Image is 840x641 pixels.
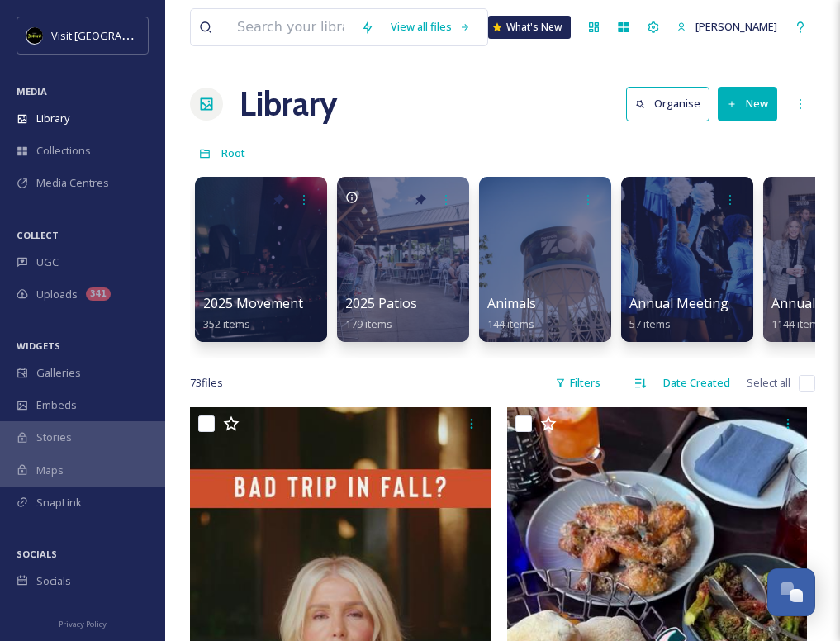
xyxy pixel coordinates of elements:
[17,85,47,97] span: MEDIA
[487,294,536,312] span: Animals
[629,316,671,331] span: 57 items
[36,175,109,191] span: Media Centres
[629,296,728,331] a: Annual Meeting57 items
[26,27,43,44] img: VISIT%20DETROIT%20LOGO%20-%20BLACK%20BACKGROUND.png
[221,145,245,160] span: Root
[36,365,81,381] span: Galleries
[668,11,785,43] a: [PERSON_NAME]
[51,27,179,43] span: Visit [GEOGRAPHIC_DATA]
[59,613,107,633] a: Privacy Policy
[86,287,111,301] div: 341
[695,19,777,34] span: [PERSON_NAME]
[36,463,64,478] span: Maps
[36,495,82,510] span: SnapLink
[487,296,536,331] a: Animals144 items
[36,397,77,413] span: Embeds
[229,9,353,45] input: Search your library
[36,111,69,126] span: Library
[345,294,417,312] span: 2025 Patios
[240,79,337,129] a: Library
[547,367,609,399] div: Filters
[771,316,824,331] span: 1144 items
[382,11,479,43] a: View all files
[487,316,534,331] span: 144 items
[17,229,59,241] span: COLLECT
[488,16,571,39] a: What's New
[203,316,250,331] span: 352 items
[626,87,709,121] button: Organise
[36,287,78,302] span: Uploads
[17,548,57,560] span: SOCIALS
[36,573,71,589] span: Socials
[36,430,72,445] span: Stories
[203,296,303,331] a: 2025 Movement352 items
[747,375,790,391] span: Select all
[36,254,59,270] span: UGC
[17,339,60,352] span: WIDGETS
[655,367,738,399] div: Date Created
[345,296,417,331] a: 2025 Patios179 items
[203,294,303,312] span: 2025 Movement
[190,375,223,391] span: 73 file s
[629,294,728,312] span: Annual Meeting
[718,87,777,121] button: New
[345,316,392,331] span: 179 items
[767,568,815,616] button: Open Chat
[221,143,245,163] a: Root
[36,143,91,159] span: Collections
[59,619,107,629] span: Privacy Policy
